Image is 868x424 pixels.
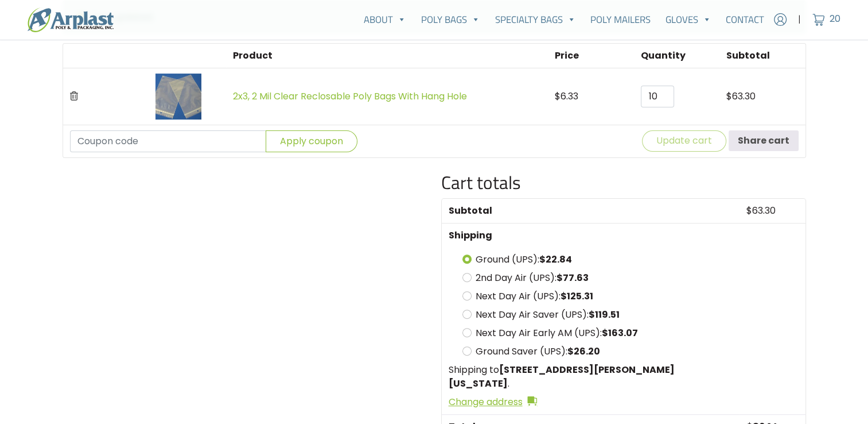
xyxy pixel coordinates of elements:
label: 2nd Day Air (UPS): [476,271,589,284]
strong: [STREET_ADDRESS][PERSON_NAME][US_STATE] [449,363,675,390]
span: $ [555,90,560,103]
a: Gloves [658,8,719,31]
input: Qty [641,86,674,107]
bdi: 77.63 [556,271,589,284]
th: Price [548,44,633,68]
th: Quantity [634,44,719,68]
a: Remove this item [70,90,78,103]
th: Product [226,44,548,68]
bdi: 63.30 [726,90,756,103]
label: Ground Saver (UPS): [476,345,600,358]
span: | [798,13,801,26]
input: Coupon code [70,130,266,152]
span: $ [602,326,608,340]
h2: Cart totals [441,172,806,194]
label: Next Day Air (UPS): [476,290,593,303]
a: Poly Mailers [583,8,658,31]
bdi: 119.51 [589,308,620,321]
bdi: 6.33 [555,90,578,103]
span: $ [556,271,563,284]
bdi: 63.30 [746,204,776,217]
button: Apply coupon [266,130,357,152]
span: $ [560,290,567,303]
bdi: 163.07 [602,326,638,340]
label: Next Day Air Saver (UPS): [476,308,620,321]
bdi: 26.20 [567,345,600,358]
span: $ [567,345,574,358]
img: logo [28,7,114,32]
a: Change address [449,395,538,409]
bdi: 22.84 [539,253,572,266]
bdi: 125.31 [560,290,593,303]
span: 20 [830,13,840,26]
label: Next Day Air Early AM (UPS): [476,326,638,340]
span: $ [726,90,732,103]
button: Share cart [729,130,799,151]
th: Shipping [442,223,739,248]
a: About [356,8,414,31]
th: Subtotal [442,199,739,223]
p: Shipping to . [449,363,733,391]
a: Contact [718,8,772,31]
span: $ [539,253,546,266]
a: Specialty Bags [488,8,583,31]
span: $ [589,308,595,321]
a: 2x3, 2 Mil Clear Reclosable Poly Bags With Hang Hole [233,90,467,103]
span: $ [746,204,752,217]
label: Ground (UPS): [476,253,572,266]
th: Subtotal [719,44,805,68]
img: 2x3, 2 Mil Clear Reclosable Poly Bags With Hang Hole [155,74,201,120]
a: Poly Bags [414,8,488,31]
